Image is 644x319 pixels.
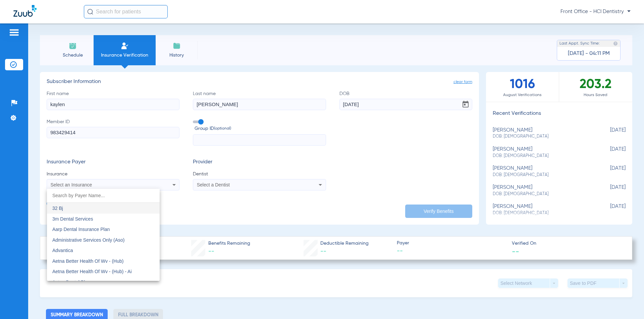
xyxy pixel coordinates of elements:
span: Aetna Better Health Of Wv - (Hub) [52,258,123,264]
span: Aarp Dental Insurance Plan [52,227,110,232]
span: Aetna Better Health Of Wv - (Hub) - Ai [52,269,132,274]
input: dropdown search [47,189,160,203]
iframe: Chat Widget [610,287,644,319]
span: Aetna Dental Plans [52,280,93,285]
span: Administrative Services Only (Aso) [52,237,125,243]
span: 32 Bj [52,206,63,211]
span: Advantica [52,248,73,253]
span: 3m Dental Services [52,216,93,222]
